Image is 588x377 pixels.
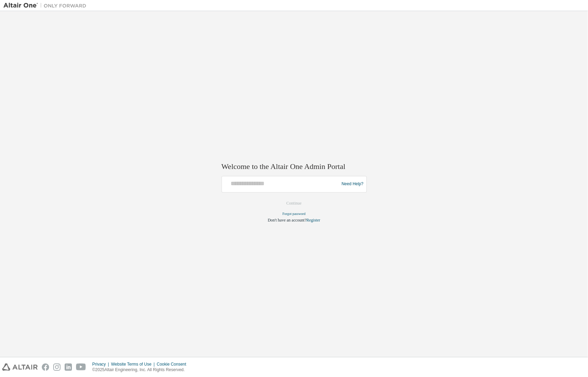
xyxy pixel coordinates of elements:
a: Need Help? [342,184,363,185]
div: Cookie Consent [157,361,190,367]
div: Privacy [92,361,111,367]
img: facebook.svg [42,364,49,371]
a: Register [306,218,320,223]
img: Altair One [3,2,90,9]
img: altair_logo.svg [2,364,38,371]
img: instagram.svg [53,364,60,371]
span: Don't have an account? [268,218,307,223]
img: youtube.svg [76,364,86,371]
img: linkedin.svg [65,364,72,371]
div: Website Terms of Use [111,361,157,367]
a: Forgot password [282,212,306,216]
p: © 2025 Altair Engineering, Inc. All Rights Reserved. [92,367,190,373]
h2: Welcome to the Altair One Admin Portal [222,162,367,172]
